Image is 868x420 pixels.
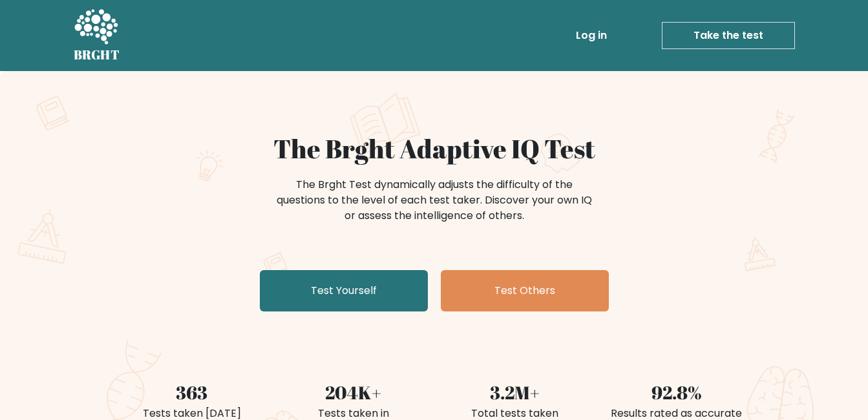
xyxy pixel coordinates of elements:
[441,270,609,311] a: Test Others
[119,379,265,406] div: 363
[260,270,428,311] a: Test Yourself
[604,379,750,406] div: 92.8%
[662,22,795,49] a: Take the test
[571,23,612,48] a: Log in
[74,47,120,63] h5: BRGHT
[281,379,427,406] div: 204K+
[273,177,596,224] div: The Brght Test dynamically adjusts the difficulty of the questions to the level of each test take...
[442,379,588,406] div: 3.2M+
[119,133,750,164] h1: The Brght Adaptive IQ Test
[74,5,120,66] a: BRGHT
